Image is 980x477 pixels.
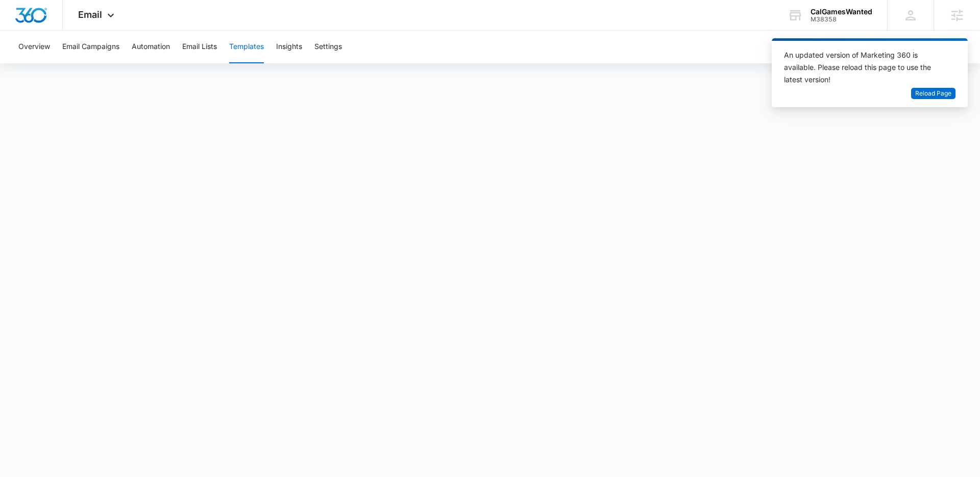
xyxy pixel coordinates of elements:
[811,8,872,16] div: account name
[18,31,50,63] button: Overview
[276,31,302,63] button: Insights
[784,49,943,86] div: An updated version of Marketing 360 is available. Please reload this page to use the latest version!
[62,31,119,63] button: Email Campaigns
[911,88,955,100] button: Reload Page
[78,9,102,20] span: Email
[132,31,170,63] button: Automation
[182,31,217,63] button: Email Lists
[811,16,872,23] div: account id
[314,31,342,63] button: Settings
[229,31,264,63] button: Templates
[915,89,951,99] span: Reload Page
